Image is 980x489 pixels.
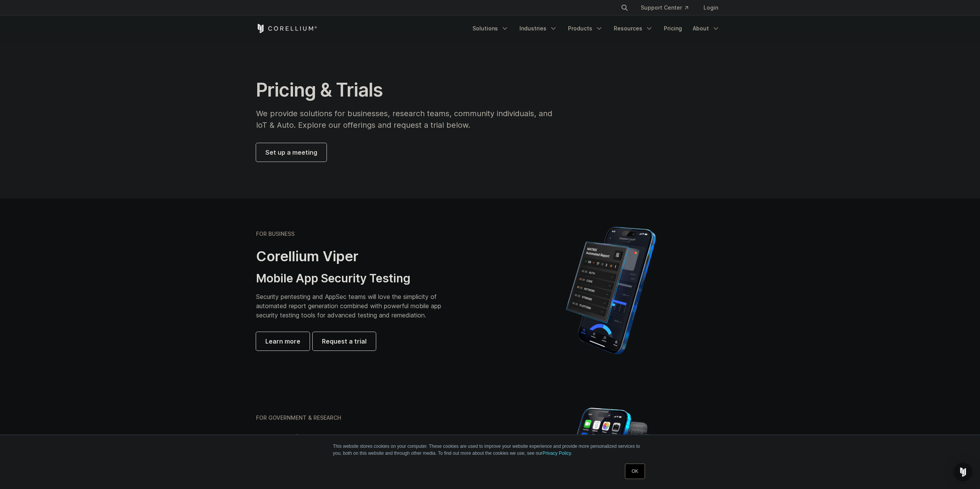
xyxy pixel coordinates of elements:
[659,22,687,35] a: Pricing
[256,248,453,265] h2: Corellium Viper
[256,78,563,102] h1: Pricing & Trials
[333,443,647,457] p: This website stores cookies on your computer. These cookies are used to improve your website expe...
[954,463,972,481] div: Open Intercom Messenger
[609,22,658,35] a: Resources
[468,22,513,35] a: Solutions
[688,22,724,35] a: About
[256,108,563,131] p: We provide solutions for businesses, research teams, community individuals, and IoT & Auto. Explo...
[543,451,572,456] a: Privacy Policy.
[553,223,669,358] img: Corellium MATRIX automated report on iPhone showing app vulnerability test results across securit...
[256,230,295,237] h6: FOR BUSINESS
[635,1,694,15] a: Support Center
[256,271,453,286] h3: Mobile App Security Testing
[611,1,724,15] div: Navigation Menu
[618,1,632,15] button: Search
[256,332,310,350] a: Learn more
[256,432,472,449] h2: Corellium Falcon
[515,22,562,35] a: Industries
[256,414,341,421] h6: FOR GOVERNMENT & RESEARCH
[256,292,453,320] p: Security pentesting and AppSec teams will love the simplicity of automated report generation comb...
[265,148,317,157] span: Set up a meeting
[256,24,317,33] a: Corellium Home
[256,143,327,162] a: Set up a meeting
[563,22,608,35] a: Products
[625,464,645,479] a: OK
[468,22,724,35] div: Navigation Menu
[265,337,300,346] span: Learn more
[313,332,376,350] a: Request a trial
[322,337,367,346] span: Request a trial
[697,1,724,15] a: Login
